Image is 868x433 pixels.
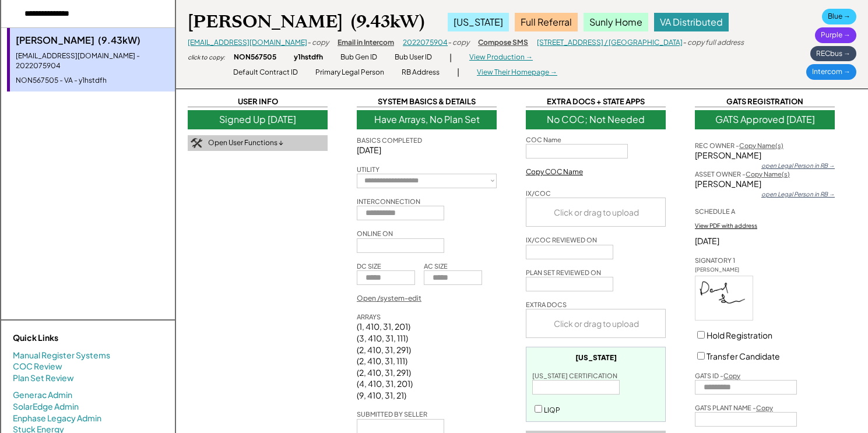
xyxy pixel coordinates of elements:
[526,300,567,309] div: EXTRA DOCS
[357,145,497,156] div: [DATE]
[188,38,307,47] a: [EMAIL_ADDRESS][DOMAIN_NAME]
[478,38,528,48] div: Compose SMS
[695,221,757,230] div: View PDF with address
[357,165,379,174] div: UTILITY
[810,46,856,62] div: RECbus →
[695,256,735,265] div: SIGNATORY 1
[526,268,601,277] div: PLAN SET REVIEWED ON
[683,38,744,48] div: - copy full address
[338,38,394,48] div: Email in Intercom
[357,294,421,304] div: Open /system-edit
[424,262,448,270] div: AC SIZE
[13,350,110,361] a: Manual Register Systems
[822,9,856,24] div: Blue →
[526,167,583,177] div: Copy COC Name
[448,13,509,31] div: [US_STATE]
[515,13,578,31] div: Full Referral
[707,330,772,340] label: Hold Registration
[357,312,381,321] div: ARRAYS
[695,110,835,129] div: GATS Approved [DATE]
[13,332,129,344] div: Quick Links
[756,404,773,411] u: Copy
[16,34,169,47] div: [PERSON_NAME] (9.43kW)
[654,13,729,31] div: VA Distributed
[403,38,448,47] a: 2022075904
[695,266,753,274] div: [PERSON_NAME]
[532,371,617,380] div: [US_STATE] CERTIFICATION
[395,52,432,62] div: Bub User ID
[707,351,780,361] label: Transfer Candidate
[357,96,497,107] div: SYSTEM BASICS & DETAILS
[357,136,422,145] div: BASICS COMPLETED
[357,262,381,270] div: DC SIZE
[16,51,169,71] div: [EMAIL_ADDRESS][DOMAIN_NAME] - 2022075904
[695,235,835,247] div: [DATE]
[357,410,427,418] div: SUBMITTED BY SELLER
[188,110,328,129] div: Signed Up [DATE]
[449,52,452,64] div: |
[448,38,469,48] div: - copy
[575,353,617,362] div: [US_STATE]
[307,38,329,48] div: - copy
[526,110,666,129] div: No COC; Not Needed
[526,96,666,107] div: EXTRA DOCS + STATE APPS
[526,309,666,337] div: Click or drag to upload
[208,138,283,148] div: Open User Functions ↓
[315,68,384,78] div: Primary Legal Person
[13,372,74,384] a: Plan Set Review
[188,96,328,107] div: USER INFO
[357,110,497,129] div: Have Arrays, No Plan Set
[13,401,79,413] a: SolarEdge Admin
[357,229,393,238] div: ONLINE ON
[13,389,72,401] a: Generac Admin
[695,96,835,107] div: GATS REGISTRATION
[695,150,835,161] div: [PERSON_NAME]
[191,138,202,149] img: tool-icon.png
[746,170,790,178] u: Copy Name(s)
[526,235,597,244] div: IX/COC REVIEWED ON
[13,361,62,372] a: COC Review
[761,190,835,198] div: open Legal Person in RB →
[526,189,551,198] div: IX/COC
[695,170,790,178] div: ASSET OWNER -
[739,142,783,149] u: Copy Name(s)
[340,52,377,62] div: Bub Gen ID
[188,53,225,61] div: click to copy:
[584,13,648,31] div: Sunly Home
[234,52,276,62] div: NON567505
[294,52,323,62] div: y1hstdfh
[469,52,533,62] div: View Production →
[477,68,557,78] div: View Their Homepage →
[695,403,773,412] div: GATS PLANT NAME -
[695,207,735,216] div: SCHEDULE A
[695,371,740,380] div: GATS ID -
[16,76,169,86] div: NON567505 - VA - y1hstdfh
[233,68,298,78] div: Default Contract ID
[357,321,413,401] div: (1, 410, 31, 201) (3, 410, 31, 111) (2, 410, 31, 291) (2, 410, 31, 111) (2, 410, 31, 291) (4, 410...
[815,27,856,43] div: Purple →
[544,406,560,414] label: LIQP
[457,66,459,78] div: |
[402,68,440,78] div: RB Address
[695,141,783,150] div: REC OWNER -
[537,38,683,47] a: [STREET_ADDRESS] / [GEOGRAPHIC_DATA]
[526,135,561,144] div: COC Name
[761,161,835,170] div: open Legal Person in RB →
[695,178,835,190] div: [PERSON_NAME]
[188,10,424,33] div: [PERSON_NAME] (9.43kW)
[357,197,420,206] div: INTERCONNECTION
[13,413,101,424] a: Enphase Legacy Admin
[526,198,666,226] div: Click or drag to upload
[695,276,753,320] img: 9PuCgxWU4RIg0JeAYNjXfOgNAQIECBA4m8D0XcXbfn9495Kb6T+FvrPNqv4SIDCcgGA43JQbMAECBAgQIECAAAECBL4sIBiqC...
[806,64,856,80] div: Intercom →
[723,372,740,379] u: Copy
